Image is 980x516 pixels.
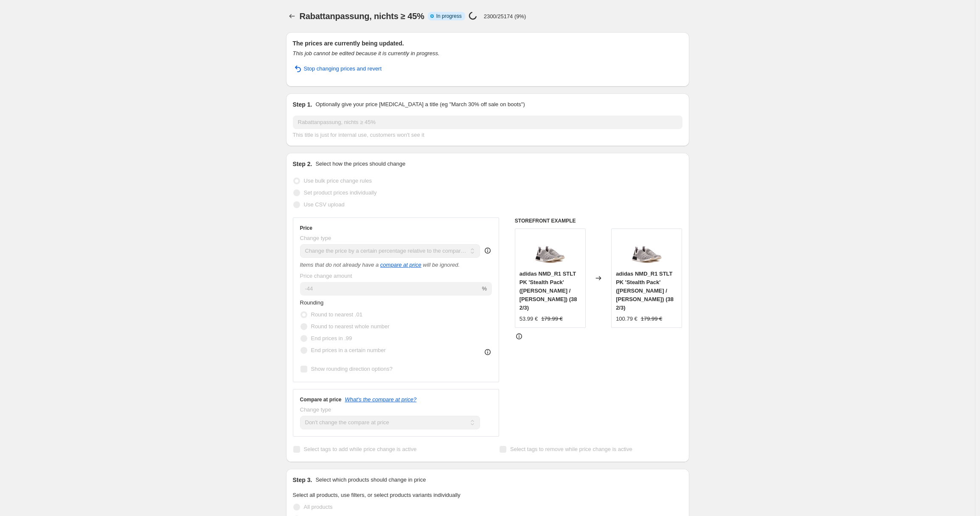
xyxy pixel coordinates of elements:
[304,446,417,452] span: Select tags to add while price change is active
[300,282,480,296] input: -20
[293,160,312,168] h2: Step 2.
[436,13,462,20] span: In progress
[315,476,426,484] p: Select which products should change in price
[311,347,386,353] span: End prices in a certain number
[311,311,362,318] span: Round to nearest .01
[293,50,440,56] i: This job cannot be edited because it is currently in progress.
[519,315,538,323] div: 53.99 €
[423,262,460,268] i: will be ignored.
[300,11,424,21] span: Rabattanpassung, nichts ≥ 45%
[483,246,492,255] div: help
[484,13,526,20] p: 2300/25174 (9%)
[641,315,663,323] strike: 179.99 €
[515,217,682,224] h6: STOREFRONT EXAMPLE
[630,233,664,267] img: adidas-nmd_r1-stlt-pk-stealth-pack-grey-black-4_1_80x.jpg
[519,271,577,311] span: adidas NMD_R1 STLT PK 'Stealth Pack' ([PERSON_NAME] / [PERSON_NAME]) (38 2/3)
[304,189,377,196] span: Set product prices individually
[300,273,352,279] span: Price change amount
[304,178,372,184] span: Use bulk price change rules
[300,235,331,241] span: Change type
[315,100,525,109] p: Optionally give your price [MEDICAL_DATA] a title (eg "March 30% off sale on boots")
[300,262,379,268] i: Items that do not already have a
[482,285,487,292] span: %
[300,225,312,231] h3: Price
[293,100,312,109] h2: Step 1.
[345,396,417,403] button: What's the compare at price?
[293,476,312,484] h2: Step 3.
[288,62,387,76] button: Stop changing prices and revert
[304,201,345,208] span: Use CSV upload
[380,262,421,268] button: compare at price
[541,315,563,323] strike: 179.99 €
[293,132,424,138] span: This title is just for internal use, customers won't see it
[293,116,682,129] input: 30% off holiday sale
[300,299,324,306] span: Rounding
[311,323,390,330] span: Round to nearest whole number
[286,10,298,22] button: Price change jobs
[293,39,682,48] h2: The prices are currently being updated.
[293,492,461,498] span: Select all products, use filters, or select products variants individually
[300,406,331,413] span: Change type
[510,446,632,452] span: Select tags to remove while price change is active
[300,396,342,403] h3: Compare at price
[304,65,382,73] span: Stop changing prices and revert
[311,366,393,372] span: Show rounding direction options?
[304,504,333,510] span: All products
[616,315,637,323] div: 100.79 €
[533,233,567,267] img: adidas-nmd_r1-stlt-pk-stealth-pack-grey-black-4_1_80x.jpg
[315,160,405,168] p: Select how the prices should change
[616,271,674,311] span: adidas NMD_R1 STLT PK 'Stealth Pack' ([PERSON_NAME] / [PERSON_NAME]) (38 2/3)
[311,335,352,341] span: End prices in .99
